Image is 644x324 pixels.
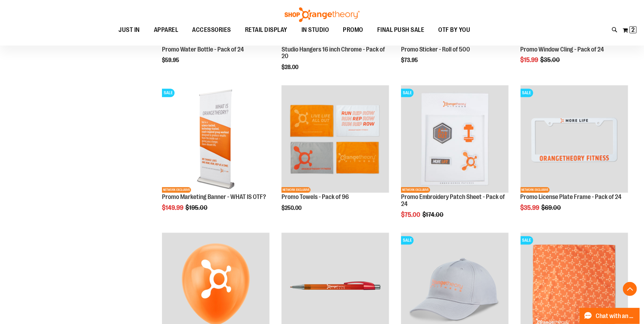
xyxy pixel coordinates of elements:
span: $15.99 [521,56,540,63]
div: product [278,82,393,229]
a: Promo Sticker - Roll of 500 [401,46,470,53]
span: $69.00 [542,204,562,211]
span: $250.00 [282,205,303,211]
span: OTF BY YOU [439,22,470,38]
span: JUST IN [119,22,140,38]
span: SALE [162,89,175,97]
img: Promo Towels - Pack of 96 [282,85,389,193]
span: FINAL PUSH SALE [377,22,425,38]
span: $73.95 [401,57,419,63]
span: SALE [401,89,414,97]
span: $195.00 [185,204,209,211]
a: Promo Water Bottle - Pack of 24 [162,46,244,53]
img: Product image for WHAT IS OTF? MARKETING BANNER [162,85,270,193]
span: $149.99 [162,204,184,211]
a: Promo Towels - Pack of 96NETWORK EXCLUSIVE [282,85,389,194]
img: Product image for License Plate Frame White - Pack of 24 [521,85,628,193]
span: 2 [632,26,635,33]
div: product [517,82,632,229]
a: Product image for License Plate Frame White - Pack of 24SALENETWORK EXCLUSIVE [521,85,628,194]
img: Product image for Embroidery Patch Sheet - Pack of 24 [401,85,509,193]
a: Promo Embroidery Patch Sheet - Pack of 24 [401,193,505,207]
span: SALE [521,236,533,244]
span: PROMO [343,22,364,38]
a: Promo License Plate Frame - Pack of 24 [521,193,622,200]
span: SALE [521,89,533,97]
span: $174.00 [422,211,445,218]
button: Back To Top [623,282,637,296]
span: $35.99 [521,204,541,211]
a: Promo Window Cling - Pack of 24 [521,46,604,53]
span: SALE [401,236,414,244]
img: Shop Orangetheory [284,7,361,22]
div: product [158,82,273,229]
span: APPAREL [154,22,178,38]
span: NETWORK EXCLUSIVE [282,187,311,193]
a: Studio Hangers 16 inch Chrome - Pack of 20 [282,46,385,60]
span: $59.95 [162,57,180,63]
span: IN STUDIO [301,22,329,38]
div: product [398,82,512,236]
span: NETWORK EXCLUSIVE [521,187,550,193]
a: Promo Towels - Pack of 96 [282,193,349,200]
button: Chat with an Expert [580,308,640,324]
a: Product image for WHAT IS OTF? MARKETING BANNERSALENETWORK EXCLUSIVE [162,85,270,194]
a: Promo Marketing Banner - WHAT IS OTF? [162,193,266,200]
a: Product image for Embroidery Patch Sheet - Pack of 24SALENETWORK EXCLUSIVE [401,85,509,194]
span: RETAIL DISPLAY [245,22,287,38]
span: NETWORK EXCLUSIVE [162,187,191,193]
span: $28.00 [282,64,299,70]
span: $35.00 [541,56,561,63]
span: NETWORK EXCLUSIVE [401,187,430,193]
span: ACCESSORIES [192,22,231,38]
span: Chat with an Expert [596,313,636,319]
span: $75.00 [401,211,421,218]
